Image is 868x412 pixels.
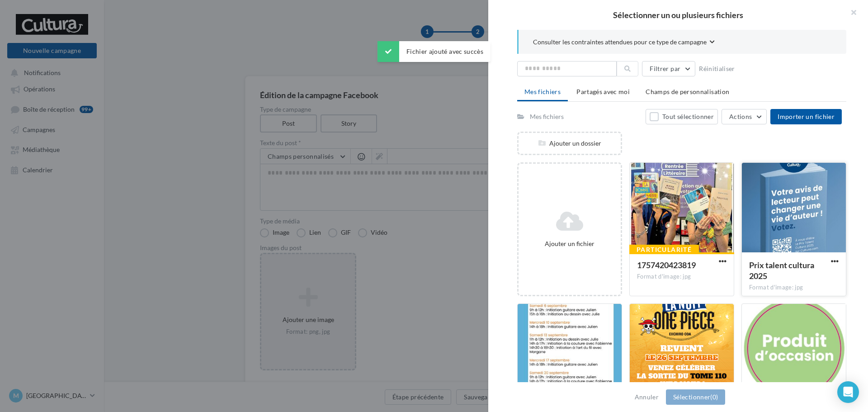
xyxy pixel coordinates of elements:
[642,61,695,76] button: Filtrer par
[576,88,630,95] span: Partagés avec moi
[722,109,767,124] button: Actions
[533,37,715,48] button: Consulter les contraintes attendues pour ce type de campagne
[646,88,729,95] span: Champs de personnalisation
[837,381,859,403] div: Open Intercom Messenger
[377,41,491,62] div: Fichier ajouté avec succès
[729,113,752,120] span: Actions
[522,239,617,248] div: Ajouter un fichier
[749,284,839,292] div: Format d'image: jpg
[778,113,835,120] span: Importer un fichier
[503,11,854,19] h2: Sélectionner un ou plusieurs fichiers
[637,273,726,281] div: Format d'image: jpg
[646,109,718,124] button: Tout sélectionner
[533,38,707,47] span: Consulter les contraintes attendues pour ce type de campagne
[631,392,662,403] button: Annuler
[695,63,739,74] button: Réinitialiser
[637,260,696,270] span: 1757420423819
[524,88,561,95] span: Mes fichiers
[530,112,564,121] div: Mes fichiers
[749,260,814,281] span: Prix talent cultura 2025
[770,109,842,124] button: Importer un fichier
[666,389,725,405] button: Sélectionner(0)
[629,245,699,255] div: Particularité
[710,393,718,401] span: (0)
[519,139,621,148] div: Ajouter un dossier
